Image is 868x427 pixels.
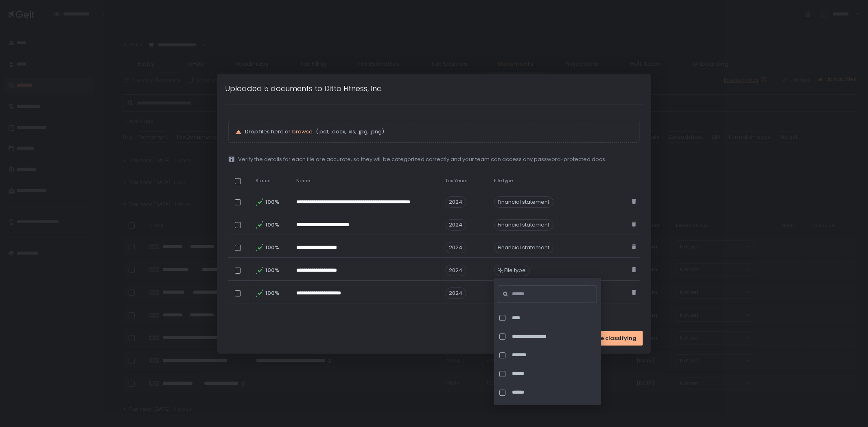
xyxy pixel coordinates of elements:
div: Financial statement [494,196,553,208]
span: 100% [265,244,278,251]
h1: Uploaded 5 documents to Ditto Fitness, Inc. [225,83,383,94]
span: 2024 [446,288,466,299]
span: Status [256,178,271,184]
span: 2024 [446,265,466,276]
span: Done classifying [590,335,637,342]
span: (.pdf, .docx, .xls, .jpg, .png) [314,128,384,135]
span: File type [505,267,526,274]
span: 2024 [446,242,466,253]
span: 2024 [446,196,466,208]
div: Financial statement [494,242,553,253]
span: Tax Years [446,178,468,184]
span: browse [292,128,313,135]
span: 100% [265,198,278,206]
button: browse [292,128,313,135]
span: 100% [265,221,278,229]
div: Financial statement [494,219,553,231]
span: 2024 [446,219,466,231]
span: 100% [265,267,278,274]
p: Drop files here or [245,128,632,135]
span: Verify the details for each file are accurate, so they will be categorized correctly and your tea... [238,156,606,163]
span: 100% [265,290,278,297]
span: Name [296,178,310,184]
span: File type [494,178,513,184]
button: Done classifying [584,331,643,346]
